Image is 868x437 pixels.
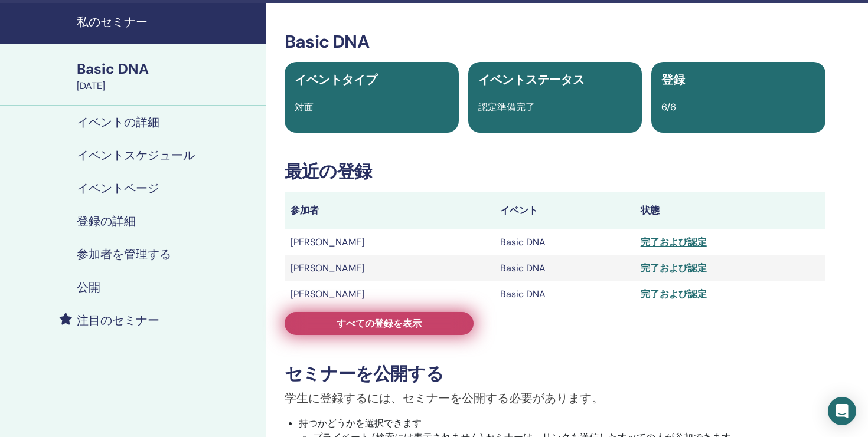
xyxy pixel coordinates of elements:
[828,397,856,425] div: Open Intercom Messenger
[77,214,136,228] h4: 登録の詳細
[641,287,820,301] div: 完了および認定
[635,192,825,229] th: 状態
[295,72,377,87] span: イベントタイプ
[494,229,635,255] td: Basic DNA
[77,59,259,79] div: Basic DNA
[77,115,159,129] h4: イベントの詳細
[77,247,171,261] h4: 参加者を管理する
[661,101,676,113] span: 6/6
[285,312,474,335] a: すべての登録を表示
[337,317,422,330] span: すべての登録を表示
[285,161,825,182] h3: 最近の登録
[77,79,259,93] div: [DATE]
[77,148,195,162] h4: イベントスケジュール
[295,101,314,113] span: 対面
[285,229,494,255] td: [PERSON_NAME]
[77,313,159,327] h4: 注目のセミナー
[494,281,635,307] td: Basic DNA
[285,389,825,407] p: 学生に登録するには、セミナーを公開する必要があります。
[285,281,494,307] td: [PERSON_NAME]
[77,280,100,294] h4: 公開
[285,363,825,385] h3: セミナーを公開する
[661,72,685,87] span: 登録
[494,192,635,229] th: イベント
[285,192,494,229] th: 参加者
[77,15,259,29] h4: 私のセミナー
[285,255,494,281] td: [PERSON_NAME]
[77,181,159,195] h4: イベントページ
[285,31,825,52] h3: Basic DNA
[494,255,635,281] td: Basic DNA
[70,59,266,93] a: Basic DNA[DATE]
[641,261,820,275] div: 完了および認定
[641,235,820,249] div: 完了および認定
[478,101,535,113] span: 認定準備完了
[478,72,585,87] span: イベントステータス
